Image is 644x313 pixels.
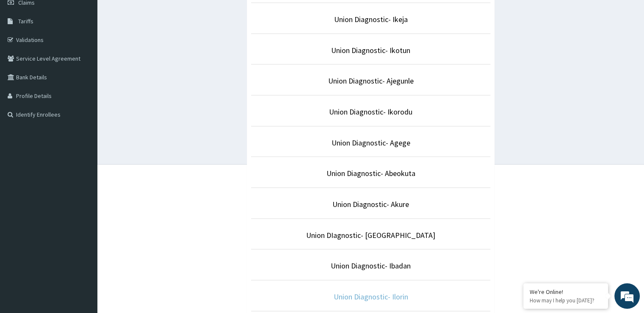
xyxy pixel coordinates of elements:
[530,288,602,296] div: We're Online!
[329,107,412,117] a: Union Diagnostic- Ikorodu
[334,292,408,302] a: Union Diagnostic- Ilorin
[306,230,435,240] a: Union DIagnostic- [GEOGRAPHIC_DATA]
[530,297,602,304] p: How may I help you today?
[331,45,410,55] a: Union Diagnostic- Ikotun
[332,138,410,148] a: Union Diagnostic- Agege
[334,14,408,24] a: Union Diagnostic- Ikeja
[18,17,33,25] span: Tariffs
[326,168,415,178] a: Union Diagnostic- Abeokuta
[332,199,409,209] a: Union Diagnostic- Akure
[328,76,414,86] a: Union Diagnostic- Ajegunle
[331,261,411,271] a: Union Diagnostic- Ibadan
